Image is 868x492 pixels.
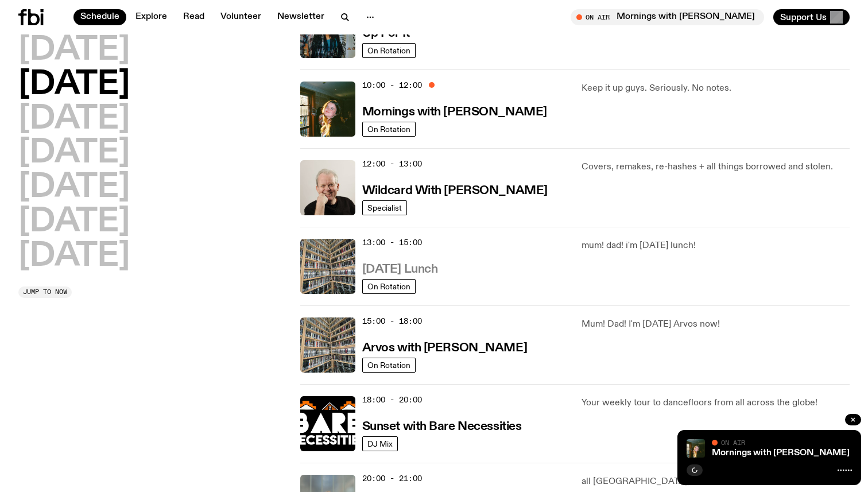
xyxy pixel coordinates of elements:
[582,239,850,253] p: mum! dad! i'm [DATE] lunch!
[18,241,130,273] button: [DATE]
[18,69,130,101] button: [DATE]
[18,206,130,238] button: [DATE]
[362,436,398,451] a: DJ Mix
[362,316,422,327] span: 15:00 - 18:00
[571,9,764,25] button: On AirMornings with [PERSON_NAME]
[18,172,130,204] button: [DATE]
[300,82,355,137] img: Freya smiles coyly as she poses for the image.
[300,239,355,294] img: A corner shot of the fbi music library
[129,9,174,25] a: Explore
[362,106,547,118] h3: Mornings with [PERSON_NAME]
[582,82,850,95] p: Keep it up guys. Seriously. No notes.
[18,34,130,67] button: [DATE]
[367,46,410,55] span: On Rotation
[362,394,422,405] span: 18:00 - 20:00
[367,125,410,133] span: On Rotation
[780,12,827,22] span: Support Us
[300,396,355,451] img: Bare Necessities
[362,421,522,433] h3: Sunset with Bare Necessities
[214,9,268,25] a: Volunteer
[18,137,130,169] button: [DATE]
[362,104,547,118] a: Mornings with [PERSON_NAME]
[362,419,522,433] a: Sunset with Bare Necessities
[362,183,548,197] a: Wildcard With [PERSON_NAME]
[362,80,422,91] span: 10:00 - 12:00
[712,448,850,458] a: Mornings with [PERSON_NAME]
[270,9,331,25] a: Newsletter
[362,342,527,354] h3: Arvos with [PERSON_NAME]
[362,340,527,354] a: Arvos with [PERSON_NAME]
[582,160,850,174] p: Covers, remakes, re-hashes + all things borrowed and stolen.
[18,103,130,135] button: [DATE]
[362,358,416,373] a: On Rotation
[362,185,548,197] h3: Wildcard With [PERSON_NAME]
[362,237,422,248] span: 13:00 - 15:00
[687,439,705,458] img: Freya smiles coyly as she poses for the image.
[367,282,410,290] span: On Rotation
[73,9,126,25] a: Schedule
[367,203,402,212] span: Specialist
[367,439,393,448] span: DJ Mix
[582,396,850,410] p: Your weekly tour to dancefloors from all across the globe!
[18,286,72,298] button: Jump to now
[362,122,416,137] a: On Rotation
[582,475,850,489] p: all [GEOGRAPHIC_DATA], all sounds
[362,473,422,484] span: 20:00 - 21:00
[23,289,67,295] span: Jump to now
[362,261,438,276] a: [DATE] Lunch
[721,439,745,446] span: On Air
[300,317,355,373] img: A corner shot of the fbi music library
[362,43,416,58] a: On Rotation
[362,158,422,169] span: 12:00 - 13:00
[773,9,850,25] button: Support Us
[300,160,355,215] img: Stuart is smiling charmingly, wearing a black t-shirt against a stark white background.
[176,9,211,25] a: Read
[367,361,410,369] span: On Rotation
[362,264,438,276] h3: [DATE] Lunch
[582,317,850,331] p: Mum! Dad! I'm [DATE] Arvos now!
[362,279,416,294] a: On Rotation
[362,200,407,215] a: Specialist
